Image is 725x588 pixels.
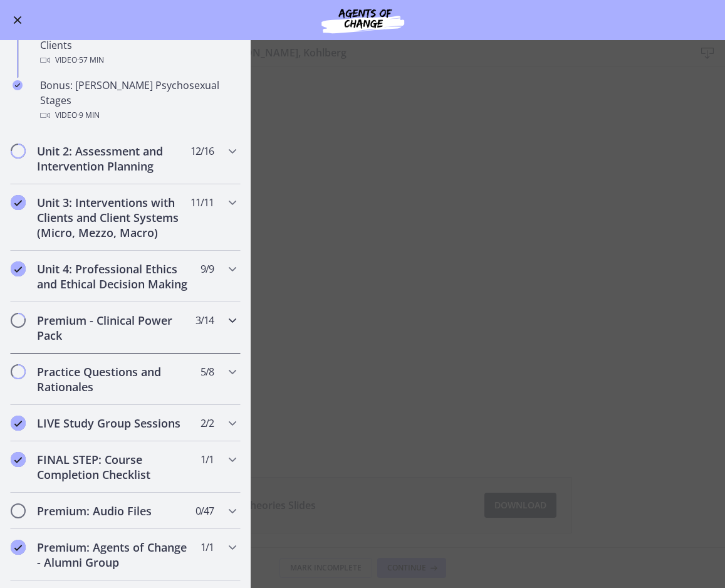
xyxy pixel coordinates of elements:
[190,144,214,159] span: 12 / 16
[201,452,214,467] span: 1 / 1
[10,13,25,28] button: Enable menu
[77,53,104,68] span: · 57 min
[288,5,438,35] img: Agents of Change
[40,78,236,123] div: Bonus: [PERSON_NAME] Psychosexual Stages
[201,261,214,276] span: 9 / 9
[13,80,23,90] i: Completed
[37,452,190,482] h2: FINAL STEP: Course Completion Checklist
[37,503,190,518] h2: Premium: Audio Files
[37,416,190,431] h2: LIVE Study Group Sessions
[201,540,214,555] span: 1 / 1
[11,452,26,467] i: Completed
[37,195,190,240] h2: Unit 3: Interventions with Clients and Client Systems (Micro, Mezzo, Macro)
[201,416,214,431] span: 2 / 2
[37,364,190,394] h2: Practice Questions and Rationales
[11,195,26,210] i: Completed
[40,53,236,68] div: Video
[37,261,190,291] h2: Unit 4: Professional Ethics and Ethical Decision Making
[190,195,214,210] span: 11 / 11
[40,108,236,123] div: Video
[196,503,214,518] span: 0 / 47
[11,540,26,555] i: Completed
[201,364,214,379] span: 5 / 8
[11,261,26,276] i: Completed
[37,313,190,343] h2: Premium - Clinical Power Pack
[11,416,26,431] i: Completed
[37,540,190,570] h2: Premium: Agents of Change - Alumni Group
[37,144,190,174] h2: Unit 2: Assessment and Intervention Planning
[196,313,214,328] span: 3 / 14
[77,108,100,123] span: · 9 min
[40,23,236,68] div: Working with [DEMOGRAPHIC_DATA] Clients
